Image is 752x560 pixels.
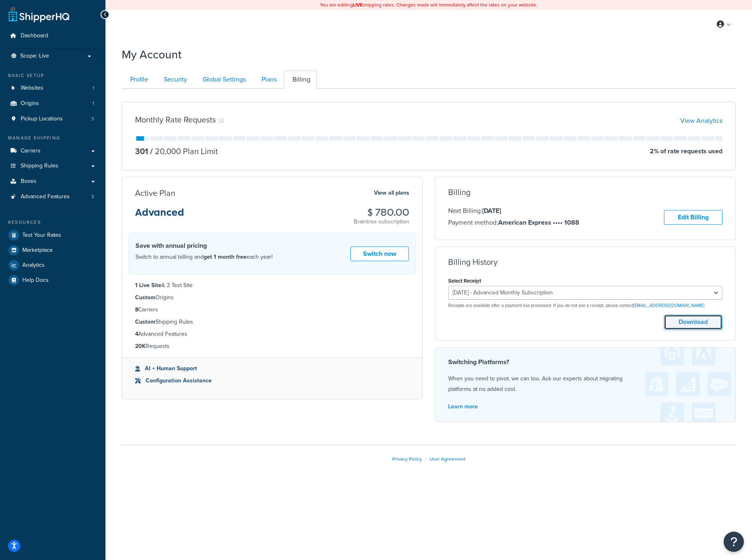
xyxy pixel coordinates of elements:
a: Origins 1 [6,96,99,111]
div: Manage Shipping [6,135,99,142]
a: Security [155,71,193,89]
li: Advanced Features [135,330,409,339]
h3: Active Plan [135,189,175,197]
span: 1 [92,100,94,107]
strong: 20K [135,342,146,350]
a: View Analytics [680,116,722,125]
li: & 3 Test Site [135,281,409,290]
p: When you need to pivot, we can too. Ask our experts about migrating platforms at no added cost. [448,373,722,395]
p: Braintree subscription [354,218,409,226]
a: Billing [284,71,317,89]
li: Websites [6,81,99,96]
a: Shipping Rules [6,159,99,174]
strong: Custom [135,293,155,302]
a: Global Settings [194,71,252,89]
a: Profile [122,71,155,89]
b: LIVE [353,1,363,9]
li: Advanced Features [6,189,99,204]
a: User Agreement [430,455,466,463]
span: Marketplace [22,247,53,254]
a: Privacy Policy [392,455,422,463]
a: Analytics [6,258,99,272]
li: Configuration Assistance [135,376,409,385]
span: / [150,145,153,157]
li: Origins [135,293,409,302]
span: | [425,455,426,463]
span: Websites [21,85,43,92]
p: Switch to annual billing and each year! [135,252,273,262]
a: [EMAIL_ADDRESS][DOMAIN_NAME] [633,302,705,309]
a: Learn more [448,402,478,411]
strong: 1 Live Site [135,281,161,290]
p: 301 [135,146,148,157]
span: Dashboard [21,32,48,39]
h3: Advanced [135,207,184,224]
li: Pickup Locations [6,112,99,127]
p: Payment method: [448,217,579,228]
span: 3 [91,116,94,122]
a: ShipperHQ Home [9,6,69,22]
strong: [DATE] [482,206,501,215]
a: Advanced Features 3 [6,189,99,204]
p: Receipts are available after a payment has processed. If you do not see a receipt, please contact [448,303,722,309]
span: Scope: Live [20,53,49,60]
strong: American Express •••• 1088 [498,218,579,227]
strong: get 1 month free [204,253,247,261]
span: 1 [92,85,94,92]
span: Advanced Features [21,193,70,200]
li: Carriers [135,305,409,314]
a: Test Your Rates [6,228,99,242]
strong: 8 [135,305,138,314]
h4: Switching Platforms? [448,357,722,367]
button: Download [664,315,722,330]
div: Resources [6,219,99,226]
span: Pickup Locations [21,116,63,122]
a: Plans [253,71,283,89]
a: Pickup Locations 3 [6,112,99,127]
h3: $ 780.00 [354,207,409,218]
h1: My Account [122,47,182,62]
li: Requests [135,342,409,351]
span: Analytics [22,262,45,269]
p: 20,000 Plan Limit [148,146,218,157]
a: Boxes [6,174,99,189]
h4: Save with annual pricing [135,241,273,251]
a: Dashboard [6,28,99,43]
h3: Monthly Rate Requests [135,115,216,124]
li: Origins [6,96,99,111]
strong: 4 [135,330,138,338]
a: Carriers [6,144,99,159]
a: Edit Billing [664,210,722,225]
span: Boxes [21,178,37,185]
button: Open Resource Center [724,532,744,552]
li: Shipping Rules [135,318,409,326]
span: Carriers [21,148,41,154]
span: Test Your Rates [22,232,61,239]
label: Select Receipt [448,278,481,284]
a: Websites 1 [6,81,99,96]
a: Help Docs [6,273,99,288]
p: 2 % of rate requests used [650,146,722,157]
a: Marketplace [6,243,99,257]
div: Basic Setup [6,72,99,79]
h3: Billing [448,188,471,197]
span: Origins [21,100,39,107]
strong: Custom [135,318,155,326]
h3: Billing History [448,257,498,266]
span: Help Docs [22,277,49,284]
a: View all plans [374,188,409,198]
p: Next Billing: [448,206,579,216]
li: AI + Human Support [135,364,409,373]
span: 3 [91,193,94,200]
a: Switch now [350,247,409,262]
span: Shipping Rules [21,163,58,170]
